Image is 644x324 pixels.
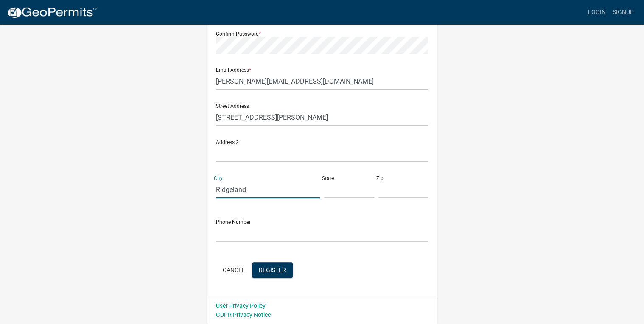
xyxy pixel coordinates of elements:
[216,262,252,278] button: Cancel
[259,266,286,273] span: Register
[585,4,609,20] a: Login
[216,311,271,318] a: GDPR Privacy Notice
[609,4,637,20] a: Signup
[216,302,266,309] a: User Privacy Policy
[252,262,293,278] button: Register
